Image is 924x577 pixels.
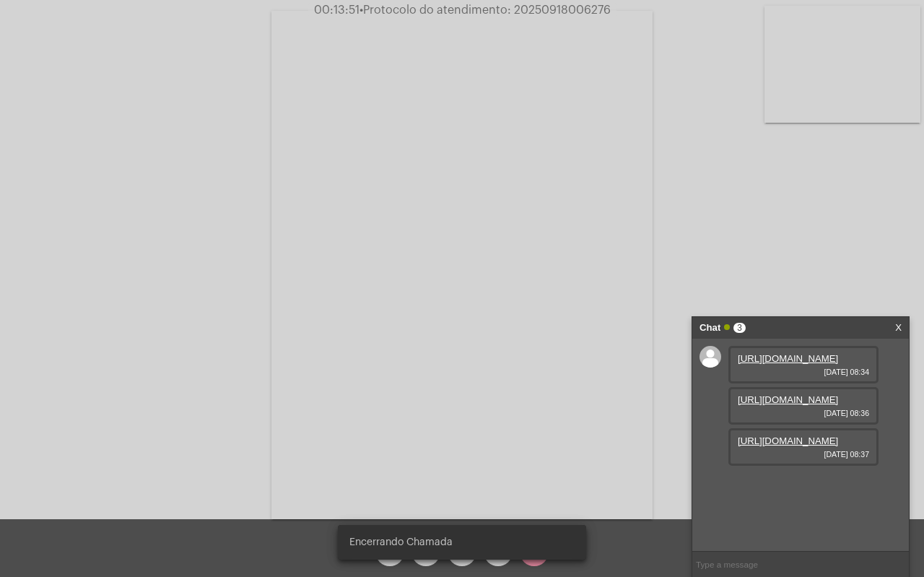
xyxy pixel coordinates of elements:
[699,317,720,339] strong: Chat
[738,450,869,459] span: [DATE] 08:37
[692,552,909,577] input: Type a message
[349,535,453,550] span: Encerrando Chamada
[738,435,838,446] a: [URL][DOMAIN_NAME]
[738,353,838,364] a: [URL][DOMAIN_NAME]
[895,317,902,339] a: X
[314,4,359,16] span: 00:13:51
[738,368,869,376] span: [DATE] 08:34
[359,4,363,16] span: •
[738,394,838,405] a: [URL][DOMAIN_NAME]
[359,4,611,16] span: Protocolo do atendimento: 20250918006276
[733,323,746,333] span: 3
[738,409,869,417] span: [DATE] 08:36
[724,324,730,330] span: Online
